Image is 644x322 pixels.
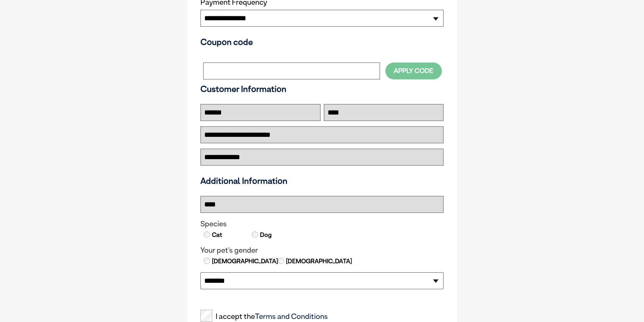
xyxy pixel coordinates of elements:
legend: Species [200,220,444,228]
button: Apply Code [385,63,442,79]
h3: Additional Information [198,176,446,186]
label: I accept the [200,312,328,321]
h3: Coupon code [200,37,444,47]
input: I accept theTerms and Conditions [200,310,212,322]
h3: Customer Information [200,84,444,94]
legend: Your pet's gender [200,246,444,255]
a: Terms and Conditions [255,312,328,321]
